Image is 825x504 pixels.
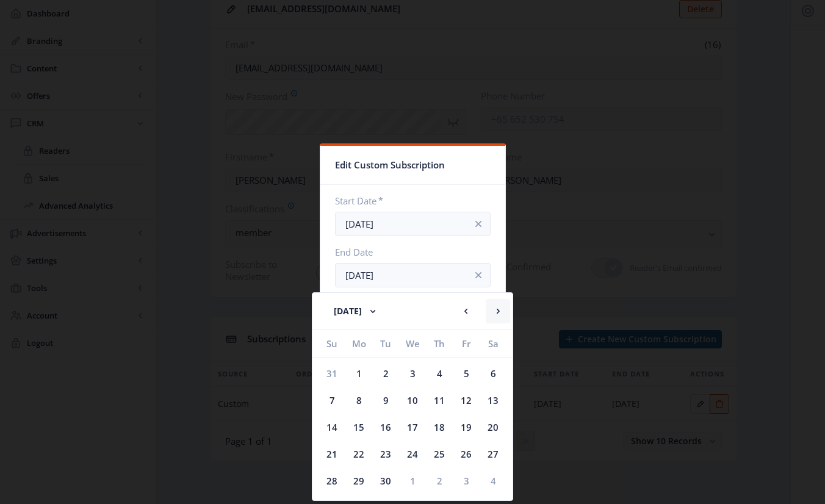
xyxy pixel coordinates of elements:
div: 4 [426,360,453,387]
nb-icon: info [472,269,485,281]
div: 2 [372,360,399,387]
div: 8 [345,387,372,414]
div: 15 [345,414,372,441]
div: 23 [372,441,399,467]
label: Start Date [335,195,481,207]
div: 3 [399,360,426,387]
div: 7 [319,387,345,414]
div: 28 [319,467,345,494]
div: 20 [480,414,506,441]
div: 1 [399,467,426,494]
nb-icon: info [472,218,485,230]
div: 16 [372,414,399,441]
div: 2 [426,467,453,494]
span: Edit Custom Subscription [335,156,445,175]
button: info [466,212,491,236]
div: 1 [345,360,372,387]
div: 5 [453,360,480,387]
div: 6 [480,360,506,387]
label: End Date [335,246,481,258]
div: 17 [399,414,426,441]
button: [DATE] [322,299,391,323]
div: Fr [453,330,480,357]
div: 29 [345,467,372,494]
div: 12 [453,387,480,414]
input: Start Date [335,212,491,236]
div: 4 [480,467,506,494]
div: Su [319,330,345,357]
div: Mo [345,330,372,357]
div: 26 [453,441,480,467]
div: 31 [319,360,345,387]
div: Sa [480,330,506,357]
div: 24 [399,441,426,467]
div: 30 [372,467,399,494]
div: 10 [399,387,426,414]
div: 14 [319,414,345,441]
div: We [399,330,426,357]
div: 27 [480,441,506,467]
div: 25 [426,441,453,467]
div: 11 [426,387,453,414]
div: 9 [372,387,399,414]
div: 3 [453,467,480,494]
div: 22 [345,441,372,467]
div: 18 [426,414,453,441]
input: End Date [335,263,491,287]
div: Th [426,330,453,357]
button: info [466,263,491,287]
div: Tu [372,330,399,357]
div: 13 [480,387,506,414]
div: 21 [319,441,345,467]
div: 19 [453,414,480,441]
